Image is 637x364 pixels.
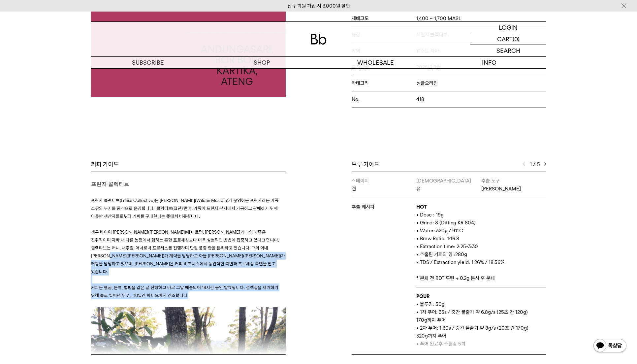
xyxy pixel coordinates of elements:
[91,181,129,187] span: 프린자 콜렉티브
[529,160,532,168] span: 1
[352,160,546,168] div: 브루 가이드
[416,275,495,281] span: * 분쇄 전 RDT 루틴 → 0.2g 분사 후 분쇄
[352,178,369,184] span: 스테이지
[533,160,536,168] span: /
[416,220,476,226] span: • Grind: 8 (Ditting KR 804)
[91,160,286,168] div: 커피 가이드
[416,301,445,307] span: • 블루밍: 50g
[287,3,350,9] a: 신규 회원 가입 시 3,000원 할인
[352,80,417,86] span: 카테고리
[481,185,546,193] p: [PERSON_NAME]
[416,204,427,210] b: HOT
[91,285,278,298] span: 커피는 헹굼, 분류, 펄핑을 같은 날 진행하고 바로 그날 배송되어 18시간 동안 발효됩니다. 점액질을 제거하기 위해 물로 씻어낸 뒤 7 ~ 10일간 파티오에서 건조합니다.
[91,57,205,68] a: SUBSCRIBE
[593,338,627,354] img: 카카오톡 채널 1:1 채팅 버튼
[205,57,319,68] a: SHOP
[416,178,471,184] span: [DEMOGRAPHIC_DATA]
[470,33,546,45] a: CART (0)
[416,80,438,86] span: 싱글오리진
[416,259,504,265] span: • TDS / Extraction yield: 1.26% / 18.56%
[416,251,467,257] span: • 추출된 커피의 양 :280g
[91,198,279,219] span: 프린자 콜렉티브(Frinsa Collective)는 [PERSON_NAME](Wildan Mustofa)가 운영하는 프린자라는 가족 소유의 부지를 중심으로 운영됩니다. '콜렉...
[432,57,546,68] p: INFO
[416,185,481,193] p: 유
[416,228,463,234] span: • Water: 320g / 91°C
[352,203,417,211] p: 추출 레시피
[352,96,417,102] span: No.
[416,236,459,242] span: • Brew Ratio: 1:16.8
[416,293,430,299] b: POUR
[352,185,417,193] p: 결
[416,309,528,323] span: • 1차 푸어: 35s / 중간 물줄기 약 6.8g/s (25초 간 120g) 170g까지 푸어
[416,96,424,102] span: 418
[416,212,444,218] span: • Dose : 19g
[91,229,285,274] span: 생두 바이어 [PERSON_NAME]([PERSON_NAME])에 따르면, [PERSON_NAME]과 그의 가족은 진취적이며 자바 내 다른 농장에서 행하는 흔한 프로세싱보다 ...
[470,22,546,33] a: LOGIN
[513,33,520,45] p: (0)
[481,178,500,184] span: 추출 도구
[499,22,518,33] p: LOGIN
[497,33,513,45] p: CART
[319,57,432,68] p: WHOLESALE
[537,160,540,168] span: 5
[416,325,528,339] span: • 2차 푸어: 1:30s / 중간 물줄기 약 8g/s (20초 간 170g) 320g까지 푸어
[311,34,327,45] img: 로고
[496,45,520,56] p: SEARCH
[416,244,478,249] span: • Extraction time: 2:25-3:30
